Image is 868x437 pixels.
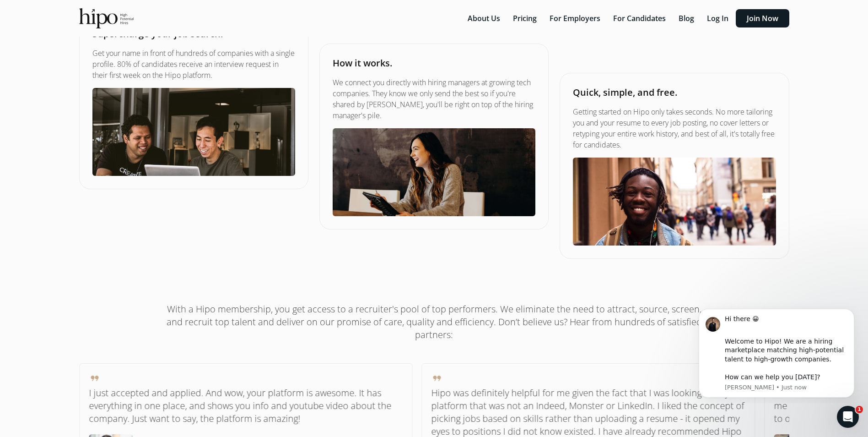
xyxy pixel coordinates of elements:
[89,387,403,425] p: I just accepted and applied. And wow, your platform is awesome. It has everything in one place, a...
[701,9,734,27] button: Log In
[462,13,507,23] a: About Us
[573,86,776,99] h5: Quick, simple, and free.
[507,9,542,27] button: Pricing
[160,303,709,341] h1: With a Hipo membership, you get access to a recruiter's pool of top performers. We eliminate the ...
[701,13,736,23] a: Log In
[89,373,100,384] span: format_quote
[608,13,673,23] a: For Candidates
[573,158,776,246] img: about-image
[673,9,700,27] button: Blog
[544,9,606,27] button: For Employers
[333,77,535,121] p: We connect you directly with hiring managers at growing tech companies. They know we only send th...
[736,9,789,27] button: Join Now
[333,128,535,216] img: about-image
[608,9,671,27] button: For Candidates
[507,13,544,23] a: Pricing
[431,373,442,384] span: format_quote
[544,13,608,23] a: For Employers
[79,8,134,28] img: official-logo
[92,88,295,176] img: about-image
[736,13,789,23] a: Join Now
[573,106,776,150] p: Getting started on Hipo only takes seconds. No more tailoring you and your resume to every job po...
[92,48,295,81] p: Get your name in front of hundreds of companies with a single profile. 80% of candidates receive ...
[685,300,868,403] iframe: Intercom notifications message
[462,9,506,27] button: About Us
[333,57,535,70] h5: How it works.
[856,406,863,413] span: 1
[837,406,859,428] iframe: Intercom live chat
[673,13,701,23] a: Blog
